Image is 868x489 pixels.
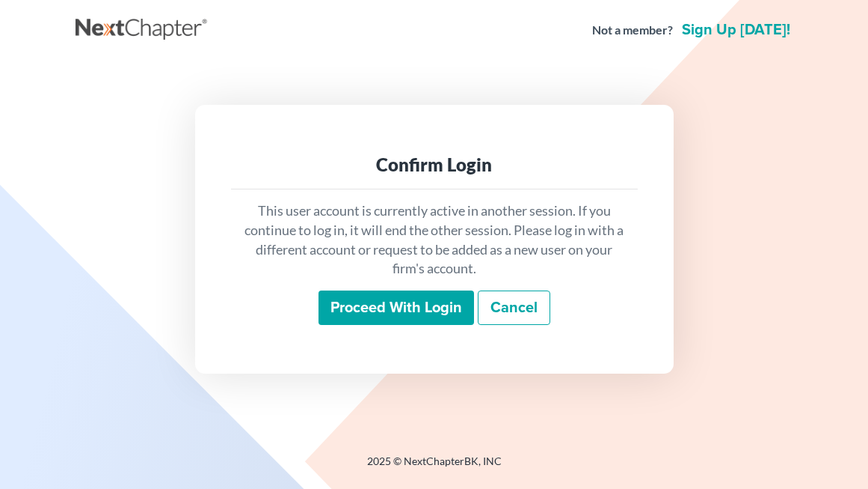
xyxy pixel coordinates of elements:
p: This user account is currently active in another session. If you continue to log in, it will end ... [243,201,626,279]
strong: Not a member? [592,22,673,39]
input: Proceed with login [318,291,474,325]
a: Cancel [478,291,550,325]
div: Confirm Login [243,153,626,177]
div: 2025 © NextChapterBK, INC [76,454,793,481]
a: Sign up [DATE]! [679,22,793,37]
